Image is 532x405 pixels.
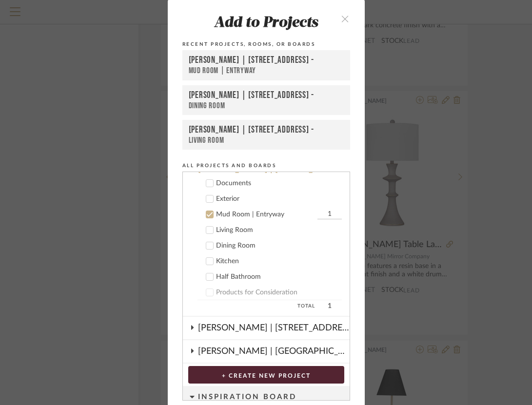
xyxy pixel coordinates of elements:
span: Total [197,300,315,312]
button: close [331,8,360,28]
div: [PERSON_NAME] | [STREET_ADDRESS] - [189,55,344,66]
div: All Projects and Boards [182,161,350,170]
div: Kitchen [216,257,342,266]
div: Mud Room | Entryway [189,66,344,76]
div: [PERSON_NAME] | [STREET_ADDRESS] - [189,90,344,101]
div: Documents [216,179,342,188]
input: Mud Room | Entryway [317,210,342,219]
div: [PERSON_NAME] | [STREET_ADDRESS] [198,317,350,339]
div: Dining Room [216,242,342,250]
div: Living Room [189,135,344,145]
div: [PERSON_NAME] | [STREET_ADDRESS] - [189,124,344,135]
span: 1 [317,300,342,312]
div: Recent Projects, Rooms, or Boards [182,40,350,49]
div: Half Bathroom [216,273,342,281]
div: Dining Room [189,101,344,111]
div: Living Room [216,226,342,234]
div: Products for Consideration [216,289,342,297]
button: + CREATE NEW PROJECT [188,366,344,384]
div: Add to Projects [182,15,350,32]
div: [PERSON_NAME] | [GEOGRAPHIC_DATA] [198,340,350,363]
div: Mud Room | Entryway [216,211,315,219]
div: Exterior [216,195,342,203]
